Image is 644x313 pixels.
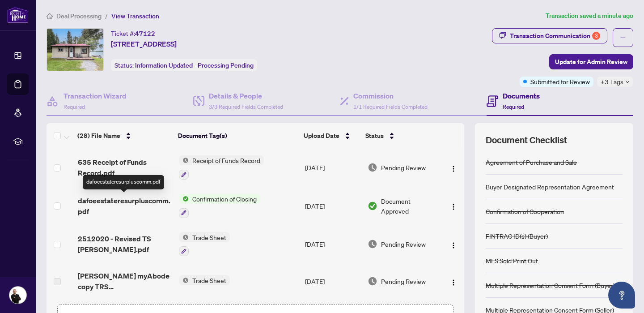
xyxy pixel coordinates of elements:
[56,12,102,20] span: Deal Processing
[625,80,630,84] span: down
[135,61,254,69] span: Information Updated - Processing Pending
[135,30,155,38] span: 47122
[381,196,439,216] span: Document Approved
[381,163,426,172] span: Pending Review
[105,11,108,21] li: /
[301,187,364,225] td: [DATE]
[503,90,540,101] h4: Documents
[301,148,364,187] td: [DATE]
[381,276,426,286] span: Pending Review
[304,131,339,141] span: Upload Date
[368,201,377,211] img: Document Status
[47,13,53,19] span: home
[446,199,461,213] button: Logo
[608,282,635,309] button: Open asap
[486,256,538,266] div: MLS Sold Print Out
[78,195,172,217] span: dafoeestateresurpluscomm.pdf
[450,203,457,210] img: Logo
[486,206,564,216] div: Confirmation of Cooperation
[83,175,164,189] div: dafoeestateresurpluscomm.pdf
[301,263,364,299] td: [DATE]
[450,279,457,286] img: Logo
[510,29,600,43] div: Transaction Communication
[353,90,428,101] h4: Commission
[362,123,440,148] th: Status
[9,287,26,304] img: Profile Icon
[189,232,230,242] span: Trade Sheet
[450,165,457,172] img: Logo
[47,29,103,71] img: IMG-X12273872_1.jpg
[300,123,362,148] th: Upload Date
[111,12,159,20] span: View Transaction
[486,280,615,290] div: Multiple Representation Consent Form (Buyer)
[503,103,524,110] span: Required
[179,155,264,180] button: Status IconReceipt of Funds Record
[179,275,230,285] button: Status IconTrade Sheet
[381,239,426,249] span: Pending Review
[620,34,626,41] span: ellipsis
[64,103,85,110] span: Required
[78,270,172,292] span: [PERSON_NAME] myAbode copy TRS [PERSON_NAME].pdf
[446,274,461,288] button: Logo
[179,232,189,242] img: Status Icon
[601,77,623,87] span: +3 Tags
[353,103,428,110] span: 1/1 Required Fields Completed
[179,232,230,257] button: Status IconTrade Sheet
[549,54,633,69] button: Update for Admin Review
[301,225,364,264] td: [DATE]
[530,77,590,86] span: Submitted for Review
[546,11,633,21] article: Transaction saved a minute ago
[174,123,300,148] th: Document Tag(s)
[78,157,172,178] span: 635 Receipt of Funds Record.pdf
[179,194,189,204] img: Status Icon
[179,275,189,285] img: Status Icon
[368,276,377,286] img: Document Status
[486,157,577,167] div: Agreement of Purchase and Sale
[77,131,120,141] span: (28) File Name
[492,28,607,43] button: Transaction Communication3
[64,90,127,101] h4: Transaction Wizard
[450,242,457,249] img: Logo
[179,194,260,218] button: Status IconConfirmation of Closing
[7,7,29,23] img: logo
[555,55,627,69] span: Update for Admin Review
[111,28,155,39] div: Ticket #:
[111,59,257,71] div: Status:
[368,239,377,249] img: Document Status
[365,131,384,141] span: Status
[209,90,283,101] h4: Details & People
[189,194,260,204] span: Confirmation of Closing
[368,163,377,172] img: Document Status
[78,233,172,255] span: 2512020 - Revised TS [PERSON_NAME].pdf
[209,103,283,110] span: 3/3 Required Fields Completed
[179,155,189,165] img: Status Icon
[486,182,614,192] div: Buyer Designated Representation Agreement
[486,134,567,146] span: Document Checklist
[446,160,461,175] button: Logo
[111,39,177,49] span: [STREET_ADDRESS]
[592,32,600,40] div: 3
[189,275,230,285] span: Trade Sheet
[189,155,264,165] span: Receipt of Funds Record
[446,237,461,251] button: Logo
[486,231,548,241] div: FINTRAC ID(s) (Buyer)
[74,123,174,148] th: (28) File Name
